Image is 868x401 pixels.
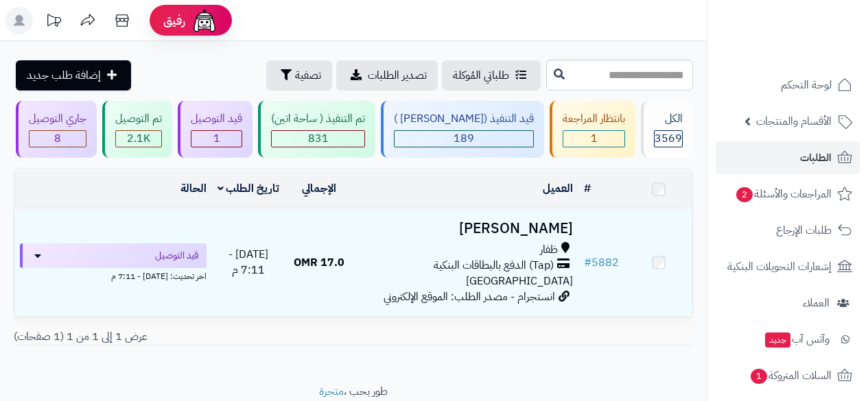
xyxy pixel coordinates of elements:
[591,130,598,147] span: 1
[454,130,474,147] span: 189
[716,69,860,101] a: لوحة التحكم
[13,101,99,158] a: جاري التوصيل 8
[127,130,150,147] span: 2.1K
[716,323,860,356] a: وآتس آبجديد
[319,383,344,400] a: متجرة
[27,67,101,84] span: إضافة طلب جديد
[781,75,832,95] span: لوحة التحكم
[191,131,242,147] div: 1
[749,366,832,385] span: السلات المتروكة
[751,369,767,384] span: 1
[308,130,329,147] span: 831
[175,101,255,158] a: قيد التوصيل 1
[716,214,860,247] a: طلبات الإرجاع
[764,330,830,349] span: وآتس آب
[765,332,790,348] span: جديد
[394,111,534,127] div: قيد التنفيذ ([PERSON_NAME] )
[775,36,855,65] img: logo-2.png
[20,268,207,282] div: اخر تحديث: [DATE] - 7:11 م
[735,184,832,204] span: المراجعات والأسئلة
[163,12,185,29] span: رفيق
[716,287,860,319] a: العملاء
[384,289,555,305] span: انستجرام - مصدر الطلب: الموقع الإلكتروني
[3,329,353,345] div: عرض 1 إلى 1 من 1 (1 صفحات)
[271,111,365,127] div: تم التنفيذ ( ساحة اتين)
[336,60,438,90] a: تصدير الطلبات
[155,249,198,263] span: قيد التوصيل
[736,187,753,202] span: 2
[295,67,321,84] span: تصفية
[368,67,427,84] span: تصدير الطلبات
[756,112,832,131] span: الأقسام والمنتجات
[716,250,860,283] a: إشعارات التحويلات البنكية
[563,131,624,147] div: 1
[191,7,218,34] img: ai-face.png
[255,101,378,158] a: تم التنفيذ ( ساحة اتين) 831
[584,254,619,271] a: #5882
[30,131,86,147] div: 8
[191,111,242,127] div: قيد التوصيل
[228,246,268,278] span: [DATE] - 7:11 م
[654,111,683,127] div: الكل
[218,180,280,197] a: تاريخ الطلب
[540,242,558,258] span: ظفار
[638,101,696,158] a: الكل3569
[115,111,162,127] div: تم التوصيل
[266,60,332,90] button: تصفية
[716,141,860,174] a: الطلبات
[36,7,71,38] a: تحديثات المنصة
[395,131,533,147] div: 189
[584,254,591,271] span: #
[563,111,625,127] div: بانتظار المراجعة
[543,180,573,197] a: العميل
[584,180,591,197] a: #
[800,148,832,167] span: الطلبات
[716,359,860,392] a: السلات المتروكة1
[116,131,161,147] div: 2088
[29,111,86,127] div: جاري التوصيل
[803,293,830,313] span: العملاء
[655,130,682,147] span: 3569
[302,180,336,197] a: الإجمالي
[466,273,573,289] span: [GEOGRAPHIC_DATA]
[99,101,175,158] a: تم التوصيل 2.1K
[727,257,832,276] span: إشعارات التحويلات البنكية
[294,254,344,271] span: 17.0 OMR
[442,60,541,90] a: طلباتي المُوكلة
[776,221,832,240] span: طلبات الإرجاع
[358,221,573,236] h3: [PERSON_NAME]
[54,130,61,147] span: 8
[16,60,131,90] a: إضافة طلب جديد
[213,130,220,147] span: 1
[272,131,364,147] div: 831
[434,258,554,274] span: (Tap) الدفع بالبطاقات البنكية
[547,101,638,158] a: بانتظار المراجعة 1
[180,180,207,197] a: الحالة
[716,178,860,210] a: المراجعات والأسئلة2
[378,101,547,158] a: قيد التنفيذ ([PERSON_NAME] ) 189
[453,67,509,84] span: طلباتي المُوكلة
